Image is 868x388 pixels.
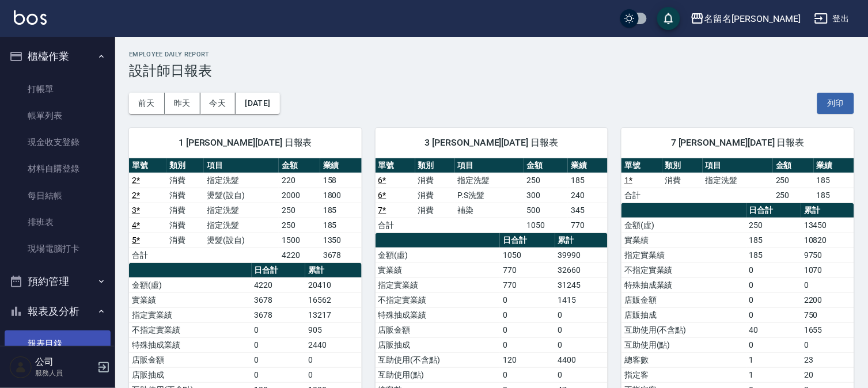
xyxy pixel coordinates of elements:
td: 指定洗髮 [204,218,279,233]
td: 店販抽成 [129,367,252,382]
button: 列印 [817,93,854,114]
td: 250 [279,218,320,233]
td: 消費 [415,203,455,218]
td: 特殊抽成業績 [129,337,252,352]
td: 0 [252,352,306,367]
th: 項目 [204,158,279,173]
td: 9750 [801,248,854,263]
td: 特殊抽成業績 [621,277,746,292]
td: 0 [252,322,306,337]
td: 0 [252,367,306,382]
a: 材料自購登錄 [5,155,111,182]
th: 單號 [621,158,662,173]
td: 185 [320,203,362,218]
td: 0 [305,352,361,367]
td: 300 [524,188,568,203]
h5: 公司 [35,356,94,368]
td: 0 [801,277,854,292]
td: 31245 [555,277,608,292]
td: 32660 [555,263,608,277]
td: 店販金額 [376,322,501,337]
td: 合計 [129,248,166,263]
td: 0 [500,322,555,337]
th: 業績 [814,158,854,173]
td: 不指定實業績 [621,263,746,277]
td: 0 [555,337,608,352]
td: 0 [555,322,608,337]
td: 0 [746,277,802,292]
td: 指定洗髮 [204,173,279,188]
td: 1 [746,352,802,367]
td: 0 [500,337,555,352]
button: 預約管理 [5,267,111,296]
td: 185 [746,233,802,248]
td: 250 [773,188,813,203]
td: 店販抽成 [376,337,501,352]
td: 合計 [621,188,662,203]
th: 單號 [129,158,166,173]
th: 類別 [166,158,204,173]
td: 店販金額 [129,352,252,367]
td: 補染 [455,203,524,218]
a: 報表目錄 [5,330,111,357]
td: 實業績 [129,292,252,307]
td: 金額(虛) [621,218,746,233]
th: 日合計 [252,263,306,278]
td: 消費 [166,233,204,248]
td: 185 [320,218,362,233]
td: 1415 [555,292,608,307]
button: 登出 [810,8,854,29]
td: 消費 [415,188,455,203]
button: 今天 [200,93,236,114]
span: 3 [PERSON_NAME][DATE] 日報表 [389,137,594,149]
td: 互助使用(不含點) [621,322,746,337]
button: [DATE] [236,93,279,114]
td: 250 [773,173,813,188]
td: 燙髮(設自) [204,233,279,248]
td: 770 [568,218,608,233]
td: 3678 [320,248,362,263]
td: 實業績 [376,263,501,277]
td: 250 [279,203,320,218]
img: Logo [14,10,47,25]
td: 指定客 [621,367,746,382]
td: 不指定實業績 [376,292,501,307]
td: 345 [568,203,608,218]
td: 店販抽成 [621,307,746,322]
td: 1350 [320,233,362,248]
td: 金額(虛) [376,248,501,263]
td: 1050 [524,218,568,233]
td: 500 [524,203,568,218]
button: 昨天 [165,93,200,114]
td: 1070 [801,263,854,277]
td: 0 [746,292,802,307]
td: 不指定實業績 [129,322,252,337]
td: 0 [305,367,361,382]
td: 1800 [320,188,362,203]
td: 23 [801,352,854,367]
td: 指定洗髮 [455,173,524,188]
table: a dense table [621,158,854,203]
td: 4400 [555,352,608,367]
td: 20 [801,367,854,382]
td: 1655 [801,322,854,337]
td: 消費 [166,173,204,188]
td: 770 [500,263,555,277]
td: 40 [746,322,802,337]
td: 指定實業績 [376,277,501,292]
td: 13217 [305,307,361,322]
td: 3678 [252,292,306,307]
th: 業績 [320,158,362,173]
td: 燙髮(設自) [204,188,279,203]
td: 185 [746,248,802,263]
td: 0 [746,263,802,277]
td: 0 [500,307,555,322]
th: 項目 [703,158,773,173]
a: 帳單列表 [5,102,111,129]
th: 日合計 [500,233,555,248]
td: 10820 [801,233,854,248]
table: a dense table [129,158,362,263]
button: save [657,7,680,30]
td: 1 [746,367,802,382]
td: 0 [801,337,854,352]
